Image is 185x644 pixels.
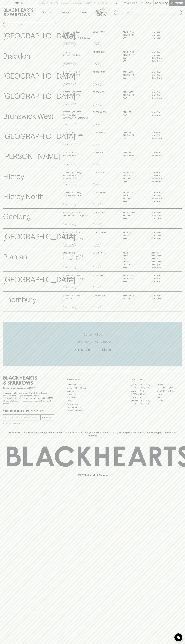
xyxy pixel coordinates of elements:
[151,217,175,220] p: 11am – 7pm
[63,63,76,66] a: Directions
[151,59,175,63] p: 10am – 8pm
[123,134,147,137] p: THURS - FRI
[123,197,147,200] p: FRI - SAT
[93,123,101,126] a: Call
[123,174,147,177] p: THURS
[123,154,147,157] p: THURS - SAT
[131,378,182,381] p: OUR STORES
[151,263,175,266] p: 9am – 7pm
[3,348,182,352] h5: Across Melbourne Metro
[151,197,175,200] p: 10am – 9pm
[93,191,106,194] p: 03 9489 5945
[3,231,75,242] p: [GEOGRAPHIC_DATA]
[63,143,76,146] a: Directions
[123,171,147,174] p: MON - WED
[151,177,175,180] p: 10am – 9pm
[63,211,88,217] p: [STREET_ADDRESS] , [GEOGRAPHIC_DATA] 3220
[3,422,54,425] p: We will never spam you
[63,306,76,309] a: Directions
[63,71,81,77] p: [STREET_ADDRESS] , Brunswick VIC 3056
[5,431,180,437] p: Blackhearts & Sparrows acknowledges the traditional Custodians of land throughout [GEOGRAPHIC_DAT...
[93,306,101,309] a: Call
[14,2,23,5] p: FIND US
[151,154,175,157] p: 10am – 8pm
[131,393,156,396] a: [PERSON_NAME]
[121,10,180,15] input: Try "Pinot noir"
[93,143,101,146] a: Call
[63,223,76,226] a: Directions
[151,274,175,277] p: 11am – 8pm
[123,294,147,297] p: Sun - Thur
[93,171,106,174] p: 03 9415 8092
[63,274,87,280] p: [STREET_ADDRESS] , [GEOGRAPHIC_DATA] 3121
[123,260,147,263] p: THURS
[3,387,54,389] p: Sibling owned and run since [DATE]
[67,390,118,393] a: Careers
[3,71,75,82] p: [GEOGRAPHIC_DATA]
[67,409,118,412] a: Terms & Conditions
[123,263,147,266] p: FRI - SAT
[151,294,175,297] p: 11am – 8pm
[3,340,182,344] h5: Uber Same-Day Delivery
[151,51,175,54] p: 11am – 8pm
[151,297,175,300] p: 11am – 9pm
[93,51,106,54] p: 02 6128 0777
[131,402,156,405] a: [GEOGRAPHIC_DATA]
[63,30,92,39] p: [STREET_ADDRESS][PERSON_NAME] , [GEOGRAPHIC_DATA] VIC 3067
[123,111,147,114] p: SUN - FRI
[10,23,54,27] input: Search stores
[63,131,83,137] p: [STREET_ADDRESS] , [GEOGRAPHIC_DATA]
[63,171,92,180] p: [STREET_ADDRESS][PERSON_NAME] , Fitzroy VIC 3065
[74,6,93,18] a: Stores
[93,266,101,269] a: Call
[3,409,54,412] p: Subscribe to The Blackhearts Newsletter
[67,383,118,386] a: Bottle Drop FAQ's
[151,131,175,134] p: 11am – 8pm
[151,57,175,60] p: 10am – 9pm
[123,266,147,269] p: SUN
[67,406,118,409] a: Shipping Information
[3,111,54,122] p: Brunswick West
[67,396,118,399] a: Gift Cards
[56,6,74,18] a: Tastings
[151,180,175,183] p: 10am – 8pm
[63,251,92,260] p: Shop 813-814 [GEOGRAPHIC_DATA] , [STREET_ADDRESS]
[123,200,147,203] p: SUN
[61,11,69,14] p: Tastings
[63,151,81,157] p: [STREET_ADDRESS] , [PERSON_NAME]
[3,322,182,366] div: Call to action block
[151,260,175,263] p: 9am – 6pm
[63,43,76,46] a: Directions
[93,251,106,254] p: 03 9826 8768
[63,243,76,246] a: Directions
[123,77,147,80] p: SAT
[63,51,81,57] p: Shop 15 , [STREET_ADDRESS]
[3,191,44,202] p: Fitzroy North
[151,214,175,217] p: 10am – 8pm
[171,2,183,5] p: Checkout
[123,74,147,77] p: THURS - FRI
[123,237,147,240] p: SUN
[3,274,75,285] p: [GEOGRAPHIC_DATA]
[93,30,106,34] p: 03 9077 5145
[131,399,156,402] a: [GEOGRAPHIC_DATA]
[145,2,151,5] p: Login
[123,114,147,117] p: SAT
[151,74,175,77] p: 11am – 9pm
[3,91,75,102] p: [GEOGRAPHIC_DATA]
[3,251,27,262] p: Prahran
[63,163,76,166] a: Directions
[123,97,147,100] p: SAT
[123,280,147,283] p: SUN
[151,94,175,97] p: 11am – 9pm
[3,392,54,405] p: It is against the law to sell or supply alcohol to, or to obtain alcohol on behalf of a person un...
[131,396,156,399] a: Fitzroy North
[63,111,92,120] p: [STREET_ADDRESS][PERSON_NAME] , [GEOGRAPHIC_DATA] 3055
[63,123,76,126] a: Directions
[123,234,147,237] p: THURS - SAT
[63,91,81,97] p: [STREET_ADDRESS] , Brunswick VIC 3057
[151,200,175,203] p: 11am – 8pm
[93,43,101,46] a: Call
[155,2,162,5] p: $0.00
[123,59,147,63] p: SUN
